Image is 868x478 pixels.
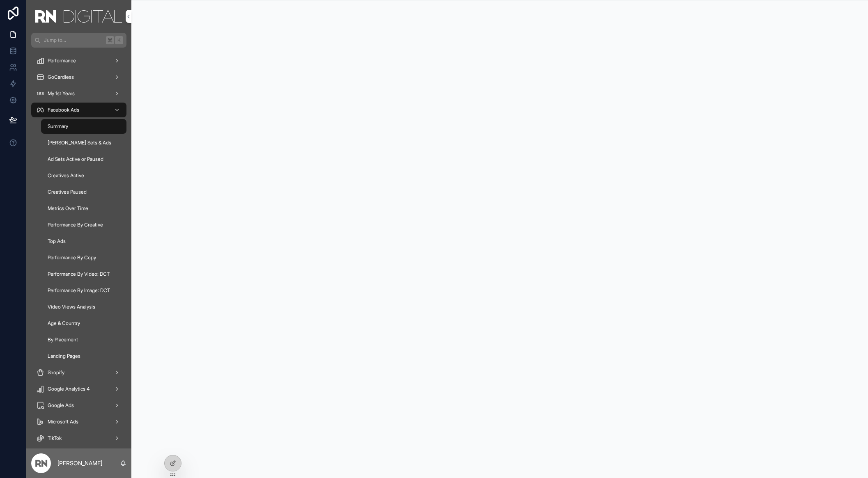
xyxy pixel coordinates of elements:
span: Creatives Active [48,172,84,179]
a: [PERSON_NAME] Sets & Ads [41,135,126,150]
span: Google Ads [48,402,74,409]
a: Age & Country [41,316,126,331]
a: Summary [41,119,126,134]
span: Landing Pages [48,353,80,359]
a: Performance By Copy [41,250,126,265]
span: Performance [48,57,76,64]
div: scrollable content [26,48,131,448]
span: My 1st Years [48,90,75,97]
span: Ad Sets Active or Paused [48,156,103,162]
span: Performance By Image: DCT [48,287,110,294]
span: Age & Country [48,320,80,327]
span: By Placement [48,336,78,343]
a: Microsoft Ads [31,414,126,429]
span: Creatives Paused [48,189,87,195]
a: Performance By Image: DCT [41,283,126,298]
a: By Placement [41,332,126,347]
a: Metrics Over Time [41,201,126,216]
a: Ad Sets Active or Paused [41,152,126,167]
a: Google Ads [31,398,126,413]
a: Creatives Active [41,168,126,183]
span: Performance By Copy [48,254,96,261]
span: GoCardless [48,74,74,80]
span: Performance By Video: DCT [48,271,110,277]
span: Summary [48,123,68,130]
a: Google Analytics 4 [31,382,126,396]
span: K [116,37,122,43]
a: Creatives Paused [41,185,126,199]
span: Video Views Analysis [48,304,95,310]
a: Shopify [31,365,126,380]
span: Google Analytics 4 [48,386,90,392]
a: Performance [31,53,126,68]
span: Top Ads [48,238,66,245]
button: Jump to...K [31,33,126,48]
a: Performance By Creative [41,217,126,232]
span: Performance By Creative [48,222,103,228]
span: Shopify [48,369,64,376]
span: Microsoft Ads [48,419,78,425]
img: App logo [35,10,123,23]
p: [PERSON_NAME] [57,459,102,467]
span: TikTok [48,435,62,441]
a: Landing Pages [41,349,126,364]
a: Video Views Analysis [41,300,126,314]
a: Top Ads [41,234,126,249]
a: Performance By Video: DCT [41,267,126,281]
a: TikTok [31,431,126,446]
a: My 1st Years [31,86,126,101]
a: GoCardless [31,70,126,85]
span: Metrics Over Time [48,205,88,212]
span: Jump to... [44,37,103,43]
a: Facebook Ads [31,103,126,117]
span: Facebook Ads [48,107,79,113]
span: [PERSON_NAME] Sets & Ads [48,140,111,146]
